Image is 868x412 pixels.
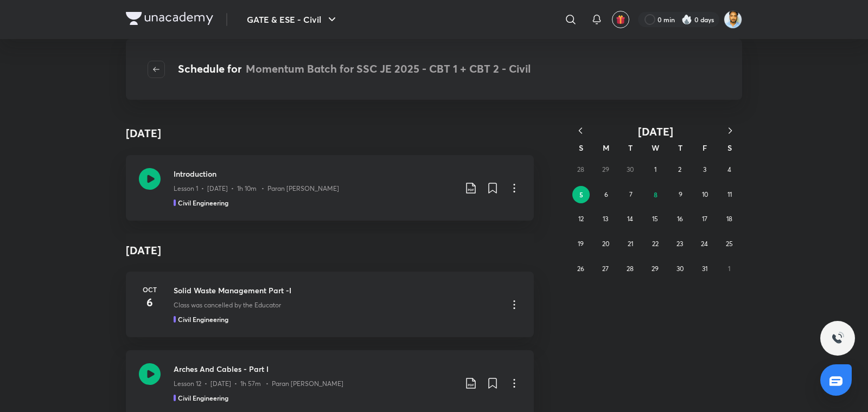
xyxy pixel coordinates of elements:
[703,165,706,173] abbr: October 3, 2025
[597,235,614,253] button: October 20, 2025
[678,165,681,173] abbr: October 2, 2025
[572,186,590,203] button: October 5, 2025
[654,190,658,199] abbr: October 8, 2025
[629,190,633,198] abbr: October 7, 2025
[604,190,608,198] abbr: October 6, 2025
[622,210,639,228] button: October 14, 2025
[676,265,684,273] abbr: October 30, 2025
[696,260,713,278] button: October 31, 2025
[654,165,656,173] abbr: October 1, 2025
[240,9,345,30] button: GATE & ESE - Civil
[174,184,339,194] p: Lesson 1 • [DATE] • 1h 10m • Paran [PERSON_NAME]
[702,190,708,198] abbr: October 10, 2025
[676,240,683,248] abbr: October 23, 2025
[603,215,608,223] abbr: October 13, 2025
[622,260,639,278] button: October 28, 2025
[679,190,682,198] abbr: October 9, 2025
[139,285,161,294] h6: Oct
[652,240,659,248] abbr: October 22, 2025
[578,240,584,248] abbr: October 19, 2025
[702,265,707,273] abbr: October 31, 2025
[616,15,626,24] img: avatar
[578,215,584,223] abbr: October 12, 2025
[126,272,534,337] a: Oct6Solid Waste Management Part -IClass was cancelled by the EducatorCivil Engineering
[638,124,673,139] span: [DATE]
[677,215,683,223] abbr: October 16, 2025
[647,186,664,203] button: October 8, 2025
[652,143,659,153] abbr: Wednesday
[178,198,228,208] h5: Civil Engineering
[671,161,688,178] button: October 2, 2025
[647,210,664,228] button: October 15, 2025
[628,143,633,153] abbr: Tuesday
[727,190,732,198] abbr: October 11, 2025
[602,265,609,273] abbr: October 27, 2025
[627,265,634,273] abbr: October 28, 2025
[622,186,640,203] button: October 7, 2025
[174,285,499,296] h3: Solid Waste Management Part -I
[627,215,633,223] abbr: October 14, 2025
[597,260,614,278] button: October 27, 2025
[727,165,731,173] abbr: October 4, 2025
[126,125,161,141] h4: [DATE]
[720,161,738,178] button: October 4, 2025
[681,14,692,25] img: streak
[696,161,713,178] button: October 3, 2025
[672,186,689,203] button: October 9, 2025
[696,210,713,228] button: October 17, 2025
[174,300,281,310] p: Class was cancelled by the Educator
[720,210,738,228] button: October 18, 2025
[174,363,456,375] h3: Arches And Cables - Part I
[671,235,688,253] button: October 23, 2025
[126,12,213,28] a: Company Logo
[579,143,583,153] abbr: Sunday
[696,235,713,253] button: October 24, 2025
[721,186,738,203] button: October 11, 2025
[831,332,844,345] img: ttu
[126,234,534,267] h4: [DATE]
[597,210,614,228] button: October 13, 2025
[572,210,590,228] button: October 12, 2025
[174,168,456,179] h3: Introduction
[726,240,733,248] abbr: October 25, 2025
[577,265,584,273] abbr: October 26, 2025
[647,161,664,178] button: October 1, 2025
[174,379,343,389] p: Lesson 12 • [DATE] • 1h 57m • Paran [PERSON_NAME]
[603,143,609,153] abbr: Monday
[602,240,609,248] abbr: October 20, 2025
[671,210,688,228] button: October 16, 2025
[703,143,707,153] abbr: Friday
[178,314,228,324] h5: Civil Engineering
[597,186,615,203] button: October 6, 2025
[579,190,583,199] abbr: October 5, 2025
[612,11,629,28] button: avatar
[126,155,534,221] a: IntroductionLesson 1 • [DATE] • 1h 10m • Paran [PERSON_NAME]Civil Engineering
[727,143,732,153] abbr: Saturday
[126,12,213,25] img: Company Logo
[678,143,682,153] abbr: Thursday
[720,235,738,253] button: October 25, 2025
[702,215,707,223] abbr: October 17, 2025
[726,215,732,223] abbr: October 18, 2025
[647,235,664,253] button: October 22, 2025
[701,240,708,248] abbr: October 24, 2025
[139,294,161,311] h4: 6
[671,260,688,278] button: October 30, 2025
[246,61,531,76] span: Momentum Batch for SSC JE 2025 - CBT 1 + CBT 2 - Civil
[592,125,718,138] button: [DATE]
[622,235,639,253] button: October 21, 2025
[572,260,590,278] button: October 26, 2025
[178,61,531,78] h4: Schedule for
[178,393,228,403] h5: Civil Engineering
[724,10,742,29] img: Kunal Pradeep
[652,215,658,223] abbr: October 15, 2025
[652,265,659,273] abbr: October 29, 2025
[628,240,633,248] abbr: October 21, 2025
[697,186,714,203] button: October 10, 2025
[647,260,664,278] button: October 29, 2025
[572,235,590,253] button: October 19, 2025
